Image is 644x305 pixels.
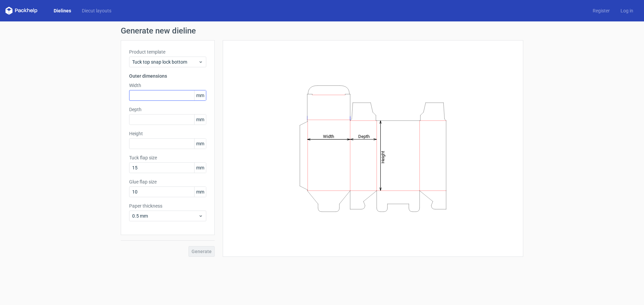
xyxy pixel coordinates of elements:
[132,59,198,65] span: Tuck top snap lock bottom
[194,115,206,125] span: mm
[129,106,206,113] label: Depth
[194,139,206,149] span: mm
[129,203,206,209] label: Paper thickness
[129,49,206,55] label: Product template
[380,151,385,163] tspan: Height
[323,134,334,139] tspan: Width
[48,7,76,14] a: Dielines
[129,154,206,161] label: Tuck flap size
[129,82,206,89] label: Width
[194,90,206,100] span: mm
[615,7,639,14] a: Log in
[358,134,370,139] tspan: Depth
[76,7,117,14] a: Diecut layouts
[129,73,206,79] h3: Outer dimensions
[132,213,198,219] span: 0.5 mm
[129,130,206,137] label: Height
[194,187,206,197] span: mm
[587,7,615,14] a: Register
[194,163,206,173] span: mm
[121,27,523,35] h1: Generate new dieline
[129,178,206,185] label: Glue flap size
